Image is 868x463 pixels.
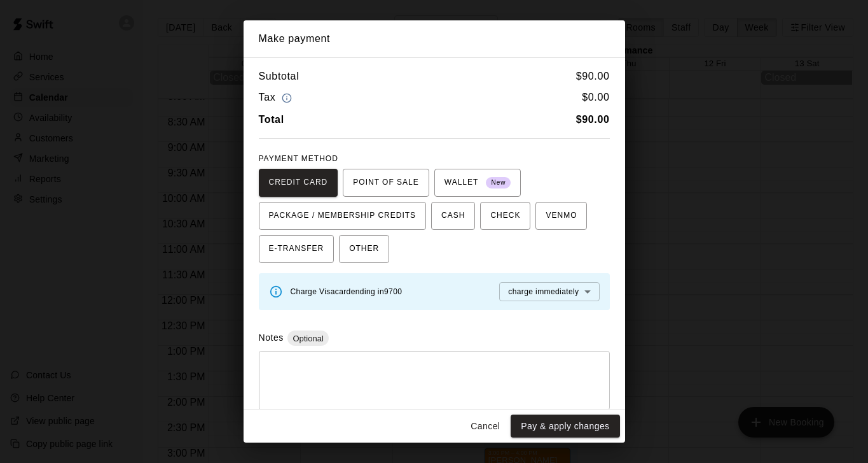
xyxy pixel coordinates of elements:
[486,175,511,192] span: New
[434,169,521,197] button: WALLET New
[431,202,475,230] button: CASH
[441,206,465,226] span: CASH
[349,239,379,259] span: OTHER
[339,235,389,263] button: OTHER
[244,20,625,57] h2: Make payment
[259,235,334,263] button: E-TRANSFER
[259,114,284,125] b: Total
[444,173,511,193] span: WALLET
[353,173,418,193] span: POINT OF SALE
[582,89,609,106] h6: $ 0.00
[259,89,296,106] h6: Tax
[511,415,619,438] button: Pay & apply changes
[259,68,300,85] h6: Subtotal
[291,287,403,296] span: Charge Visa card ending in 9700
[343,169,429,197] button: POINT OF SALE
[259,332,284,343] label: Notes
[269,239,324,259] span: E-TRANSFER
[269,173,328,193] span: CREDIT CARD
[535,202,587,230] button: VENMO
[259,202,427,230] button: PACKAGE / MEMBERSHIP CREDITS
[576,114,610,125] b: $ 90.00
[465,415,506,438] button: Cancel
[259,154,338,163] span: PAYMENT METHOD
[546,206,577,226] span: VENMO
[490,206,520,226] span: CHECK
[480,202,530,230] button: CHECK
[269,206,417,226] span: PACKAGE / MEMBERSHIP CREDITS
[508,287,579,296] span: charge immediately
[259,169,338,197] button: CREDIT CARD
[287,334,328,343] span: Optional
[576,68,610,85] h6: $ 90.00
